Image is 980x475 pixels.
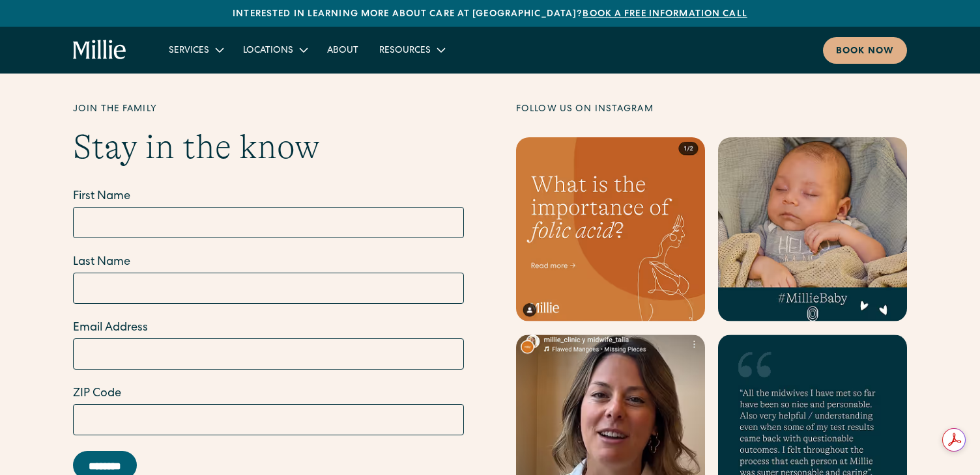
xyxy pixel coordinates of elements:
[823,37,907,64] a: Book now
[73,103,464,116] div: Join the family
[369,39,454,61] div: Resources
[583,10,747,19] a: Book a free information call
[73,319,464,337] label: Email Address
[169,44,209,58] div: Services
[73,254,464,271] label: Last Name
[243,44,293,58] div: Locations
[836,45,894,59] div: Book now
[73,188,464,206] label: First Name
[73,385,464,403] label: ZIP Code
[233,39,317,61] div: Locations
[73,40,127,61] a: home
[158,39,233,61] div: Services
[379,44,431,58] div: Resources
[516,103,907,116] div: Follow us on Instagram
[317,39,369,61] a: About
[73,127,464,167] h2: Stay in the know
